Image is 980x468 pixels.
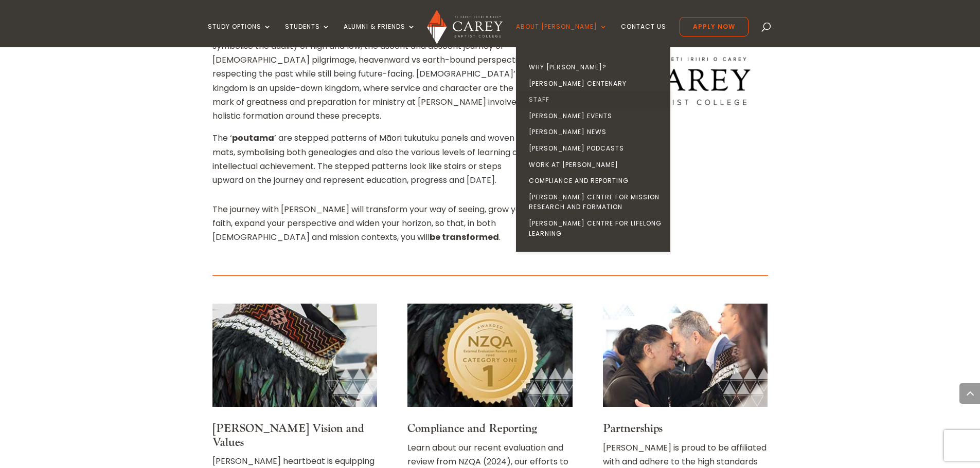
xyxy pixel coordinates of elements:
[519,215,673,241] a: [PERSON_NAME] Centre for Lifelong Learning
[212,398,377,410] a: Photo of the Principals Cloak
[208,23,272,47] a: Study Options
[212,202,533,245] p: The journey with [PERSON_NAME] will transform your way of seeing, grow your faith, expand your pe...
[212,11,533,132] p: The mountain overlooks, and is reflected in water, the triangle. Together the triangles symbolise...
[212,421,364,449] a: [PERSON_NAME] Vision and Values
[519,91,673,108] a: Staff
[407,421,537,436] a: Compliance and Reporting
[680,17,749,36] a: Apply Now
[519,124,673,140] a: [PERSON_NAME] News
[516,23,608,47] a: About [PERSON_NAME]
[519,59,673,76] a: Why [PERSON_NAME]?
[430,231,499,243] strong: be transformed
[285,23,330,47] a: Students
[519,108,673,124] a: [PERSON_NAME] Events
[519,157,673,173] a: Work at [PERSON_NAME]
[519,140,673,157] a: [PERSON_NAME] Podcasts
[603,421,663,436] a: Partnerships
[344,23,416,47] a: Alumni & Friends
[519,189,673,215] a: [PERSON_NAME] Centre for Mission Research and Formation
[212,131,533,187] p: The ‘ ’ are stepped patterns of Māori tukutuku panels and woven mats, symbolising both genealogie...
[212,304,377,406] img: Photo of the Principals Cloak
[427,10,503,44] img: Carey Baptist College
[621,23,666,47] a: Contact Us
[519,173,673,189] a: Compliance and Reporting
[519,76,673,92] a: [PERSON_NAME] Centenary
[232,132,274,144] strong: poutama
